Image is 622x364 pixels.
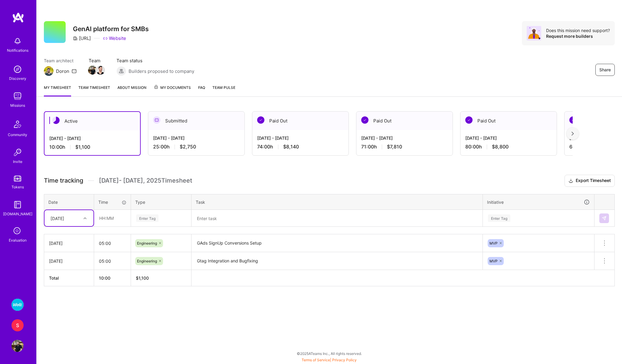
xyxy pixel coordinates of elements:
[568,178,573,184] i: icon Download
[11,319,24,331] div: S
[489,241,498,245] span: MVP
[97,65,104,75] a: Team Member Avatar
[599,67,611,73] span: Share
[212,84,235,96] a: Team Pulse
[192,194,483,210] th: Task
[11,63,24,75] img: discovery
[569,116,577,124] img: Paid Out
[131,194,192,210] th: Type
[460,112,557,130] div: Paid Out
[332,358,357,362] a: Privacy Policy
[99,177,192,184] span: [DATE] - [DATE] , 2025 Timesheet
[44,112,140,130] div: Active
[11,90,24,102] img: teamwork
[73,25,149,33] h3: GenAI platform for SMBs
[136,213,159,223] div: Enter Tag
[11,340,24,352] img: User Avatar
[361,116,368,124] img: Paid Out
[192,235,482,252] textarea: GAds SignUp Conversions Setup
[11,146,24,158] img: Invite
[465,144,552,150] div: 80:00 h
[9,75,26,82] div: Discovery
[117,84,146,96] a: About Mission
[49,240,89,246] div: [DATE]
[487,199,590,206] div: Initiative
[89,65,97,75] a: Team Member Avatar
[137,259,157,263] span: Engineering
[94,210,130,226] input: HH:MM
[192,253,482,269] textarea: Gtag Integration and Bugfixing
[527,26,541,41] img: Avatar
[72,69,77,73] i: icon Mail
[56,68,69,74] div: Doron
[44,194,94,210] th: Date
[492,144,509,150] span: $8,800
[465,116,473,124] img: Paid Out
[75,144,90,150] span: $1,100
[257,144,344,150] div: 74:00 h
[129,68,194,74] span: Builders proposed to company
[489,259,498,263] span: MVP
[52,117,60,124] img: Active
[361,144,448,150] div: 71:00 h
[387,144,402,150] span: $7,810
[10,319,25,331] a: S
[44,66,54,76] img: Team Architect
[302,358,357,362] span: |
[153,135,240,141] div: [DATE] - [DATE]
[94,270,131,286] th: 10:00
[546,28,610,33] div: Does this mission need support?
[73,36,78,41] i: icon CompanyGray
[11,184,24,190] div: Tokens
[283,144,299,150] span: $8,140
[94,253,131,269] input: HH:MM
[44,84,71,96] a: My timesheet
[44,270,94,286] th: Total
[180,144,196,150] span: $2,750
[3,211,32,217] div: [DOMAIN_NAME]
[96,66,105,75] img: Team Member Avatar
[488,213,510,223] div: Enter Tag
[10,117,25,132] img: Community
[36,346,622,361] div: © 2025 ATeams Inc., All rights reserved.
[137,241,157,245] span: Engineering
[10,102,25,109] div: Missions
[595,64,615,76] button: Share
[198,84,205,96] a: FAQ
[103,35,126,41] a: Website
[73,35,91,41] div: [URL]
[88,66,97,75] img: Team Member Avatar
[7,47,28,54] div: Notifications
[546,33,610,39] div: Request more builders
[11,35,24,47] img: bell
[356,112,453,130] div: Paid Out
[14,176,21,181] img: tokens
[9,237,27,243] div: Evaluation
[89,57,104,64] span: Team
[78,84,110,96] a: Team timesheet
[10,340,25,352] a: User Avatar
[44,177,83,184] span: Time tracking
[11,299,24,311] img: Wolt - Fintech: Payments Expansion Team
[12,226,23,237] i: icon SelectionTeam
[51,215,64,221] div: [DATE]
[212,85,235,90] span: Team Pulse
[116,66,126,76] img: Builders proposed to company
[154,84,191,96] a: My Documents
[83,217,87,220] i: icon Chevron
[252,112,349,130] div: Paid Out
[153,144,240,150] div: 25:00 h
[98,199,126,205] div: Time
[302,358,330,362] a: Terms of Service
[148,112,244,130] div: Submitted
[49,144,135,150] div: 10:00 h
[13,158,22,165] div: Invite
[602,216,607,221] img: Submit
[565,175,615,187] button: Export Timesheet
[153,116,160,124] img: Submitted
[94,235,131,251] input: HH:MM
[154,84,191,91] span: My Documents
[11,199,24,211] img: guide book
[465,135,552,141] div: [DATE] - [DATE]
[10,299,25,311] a: Wolt - Fintech: Payments Expansion Team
